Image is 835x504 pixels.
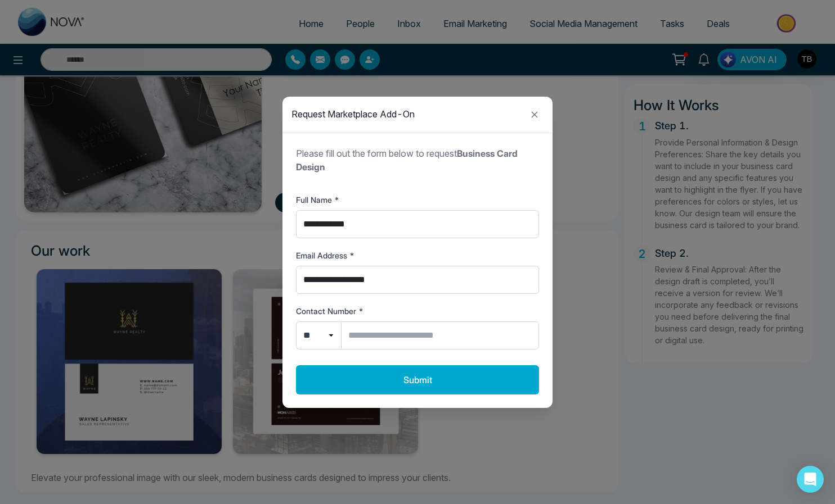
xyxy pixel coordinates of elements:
[296,148,518,172] strong: Business Card Design
[296,365,539,394] button: Submit
[296,305,539,317] label: Contact Number *
[296,147,539,174] p: Please fill out the form below to request
[291,109,415,120] h2: Request Marketplace Add-On
[526,106,544,124] button: Close modal
[797,466,824,493] div: Open Intercom Messenger
[296,194,539,206] label: Full Name *
[296,249,539,261] label: Email Address *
